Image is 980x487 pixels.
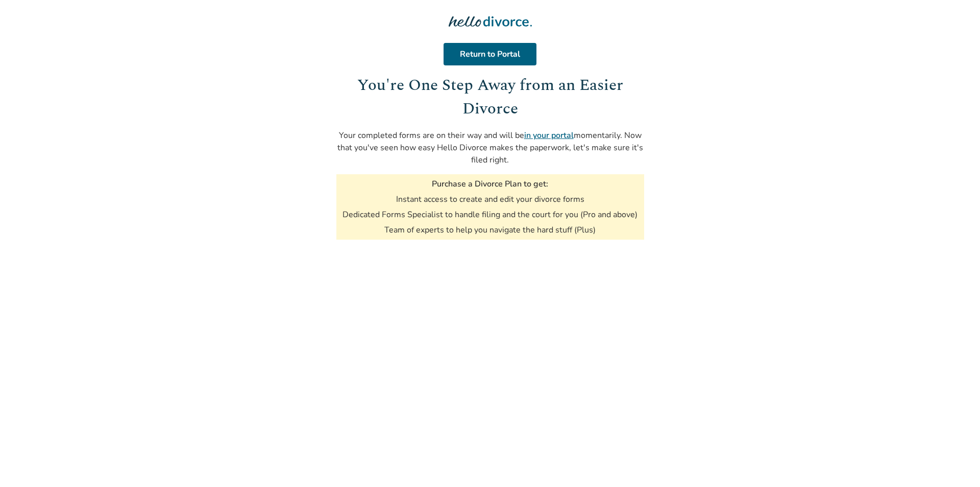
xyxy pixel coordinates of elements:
li: Instant access to create and edit your divorce forms [396,194,584,205]
h3: Purchase a Divorce Plan to get: [432,178,548,190]
li: Team of experts to help you navigate the hard stuff (Plus) [384,224,596,236]
a: in your portal [524,130,574,141]
li: Dedicated Forms Specialist to handle filing and the court for you (Pro and above) [342,209,638,220]
p: Your completed forms are on their way and will be momentarily. Now that you've seen how easy Hell... [336,129,644,166]
a: Return to Portal [444,43,536,65]
h1: You're One Step Away from an Easier Divorce [336,74,644,121]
